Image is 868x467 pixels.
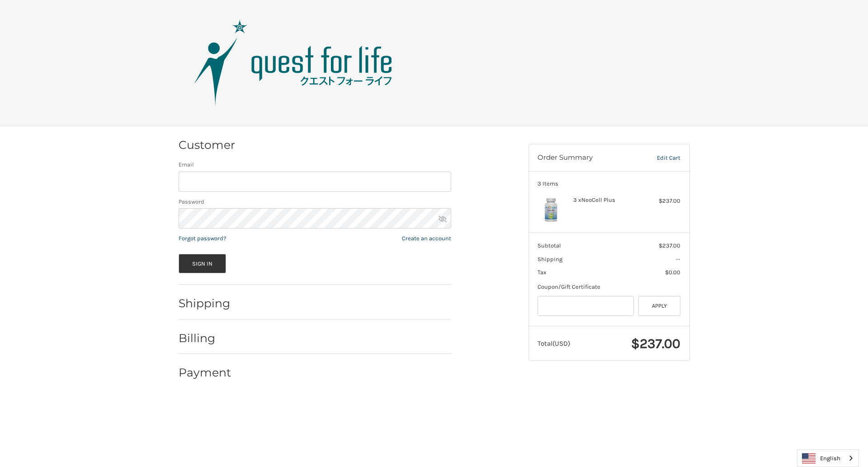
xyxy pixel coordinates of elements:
[573,196,642,204] h4: 3 x NeoCell Plus
[538,282,680,291] div: Coupon/Gift Certificate
[180,18,406,108] img: Quest Group
[665,269,680,276] span: $0.00
[538,153,638,162] h3: Order Summary
[797,450,859,467] a: English
[638,296,681,316] button: Apply
[538,256,562,262] span: Shipping
[179,138,235,152] h2: Customer
[179,296,231,310] h2: Shipping
[179,235,226,242] a: Forgot password?
[659,242,680,249] span: $237.00
[538,269,547,276] span: Tax
[179,197,451,206] label: Password
[797,449,859,467] div: Language
[179,366,231,380] h2: Payment
[638,153,680,162] a: Edit Cart
[538,242,561,249] span: Subtotal
[179,254,226,273] button: Sign In
[179,160,451,169] label: Email
[631,335,680,352] span: $237.00
[402,235,451,242] a: Create an account
[538,296,634,316] input: Gift Certificate or Coupon Code
[797,449,859,467] aside: Language selected: English
[538,180,680,187] h3: 3 Items
[645,196,680,205] div: $237.00
[179,331,231,345] h2: Billing
[676,256,680,262] span: --
[538,339,570,348] span: Total (USD)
